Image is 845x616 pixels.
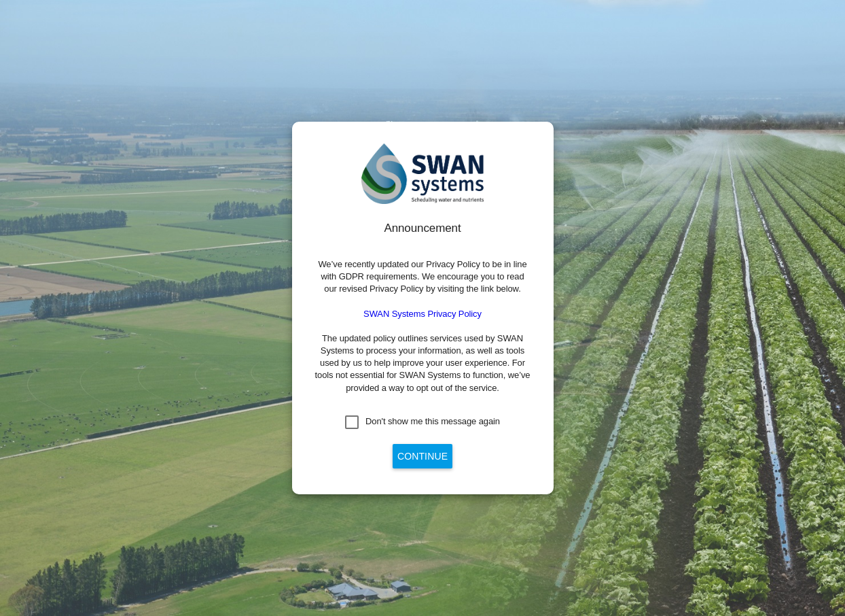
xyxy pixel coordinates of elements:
span: The updated policy outlines services used by SWAN Systems to process your information, as well as... [315,333,531,393]
md-checkbox: Don't show me this message again [345,415,500,429]
div: Don't show me this message again [365,415,500,428]
div: Announcement [314,220,532,237]
span: We’ve recently updated our Privacy Policy to be in line with GDPR requirements. We encourage you ... [318,259,526,294]
button: Continue [393,444,452,468]
a: SWAN Systems Privacy Policy [363,309,482,319]
img: SWAN-Landscape-Logo-Colour.png [361,143,484,204]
